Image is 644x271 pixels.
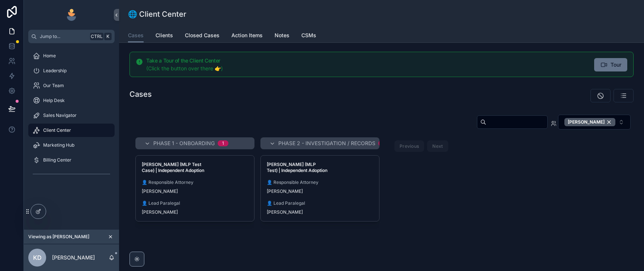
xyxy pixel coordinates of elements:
[28,79,115,92] a: Our Team
[156,32,173,39] span: Clients
[33,253,42,262] span: KD
[301,29,316,44] a: CSMs
[267,179,373,185] span: 👤 Responsible Attorney
[40,34,87,39] span: Jump to...
[222,140,224,146] div: 1
[267,200,373,206] span: 👤 Lead Paralegal
[128,29,144,43] a: Cases
[90,33,103,40] span: Ctrl
[28,94,115,107] a: Help Desk
[558,115,631,130] button: Select Button
[52,254,95,261] p: [PERSON_NAME]
[185,32,220,39] span: Closed Cases
[43,127,71,133] span: Client Center
[28,234,89,240] span: Viewing as [PERSON_NAME]
[28,64,115,77] a: Leadership
[568,119,605,125] span: [PERSON_NAME]
[43,83,64,89] span: Our Team
[301,32,316,39] span: CSMs
[65,9,77,21] img: App logo
[128,9,186,19] h1: 🌐 Client Center
[28,30,115,43] button: Jump to...CtrlK
[146,65,223,71] span: (Click the button over there 👉)
[278,140,375,147] span: Phase 2 - Investigation / Records
[142,188,178,194] span: [PERSON_NAME]
[146,65,588,72] div: (Click the button over there 👉)
[267,209,303,215] span: [PERSON_NAME]
[135,155,254,221] a: [PERSON_NAME] (MLP Test Case) | Independent Adoption👤 Responsible Attorney[PERSON_NAME]👤 Lead Par...
[231,32,263,39] span: Action Items
[28,109,115,122] a: Sales Navigator
[260,155,379,221] a: [PERSON_NAME] (MLP Test) | Independent Adoption👤 Responsible Attorney[PERSON_NAME]👤 Lead Paralega...
[611,61,621,68] span: Tour
[28,49,115,63] a: Home
[28,124,115,137] a: Client Center
[153,140,215,147] span: Phase 1 - Onboarding
[142,200,248,206] span: 👤 Lead Paralegal
[24,43,119,191] div: scrollable content
[275,32,289,39] span: Notes
[185,29,220,44] a: Closed Cases
[146,58,588,63] h5: Take a Tour of the Client Center
[267,162,327,173] strong: [PERSON_NAME] (MLP Test) | Independent Adoption
[275,29,289,44] a: Notes
[43,68,67,74] span: Leadership
[43,142,74,148] span: Marketing Hub
[43,157,71,163] span: Billing Center
[231,29,263,44] a: Action Items
[267,188,303,194] span: [PERSON_NAME]
[594,58,627,71] button: Tour
[156,29,173,44] a: Clients
[142,179,248,185] span: 👤 Responsible Attorney
[142,162,204,173] strong: [PERSON_NAME] (MLP Test Case) | Independent Adoption
[28,138,115,152] a: Marketing Hub
[105,34,111,39] span: K
[28,153,115,167] a: Billing Center
[43,98,65,103] span: Help Desk
[43,112,77,118] span: Sales Navigator
[43,53,56,59] span: Home
[142,209,178,215] span: [PERSON_NAME]
[129,89,152,99] h1: Cases
[564,118,615,126] button: Unselect 1045
[128,32,144,39] span: Cases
